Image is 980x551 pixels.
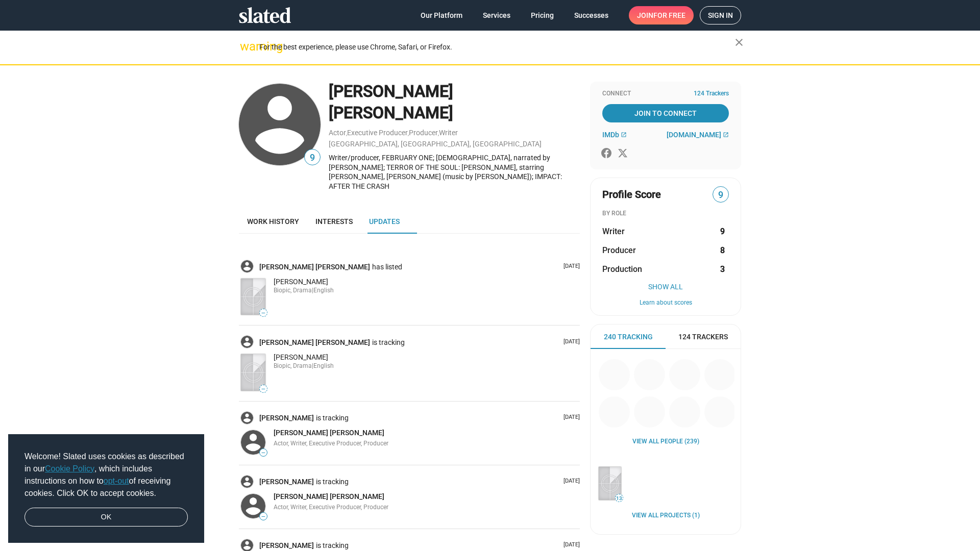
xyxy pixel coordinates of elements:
p: [DATE] [559,263,580,270]
a: Successes [566,6,617,24]
p: [DATE] [559,338,580,346]
span: — [260,310,267,316]
span: Biopic, Drama [274,362,312,369]
span: is tracking [372,338,407,347]
span: for free [653,6,685,24]
span: 9 [713,188,728,202]
strong: 9 [720,226,725,237]
a: Executive Producer [347,129,408,137]
span: Actor, Writer, Executive Producer, Producer [274,440,388,447]
span: Sign in [708,7,733,24]
span: Services [483,6,510,24]
a: [PERSON_NAME] [PERSON_NAME] [259,338,372,347]
span: Updates [369,217,400,226]
span: Our Platform [421,6,462,24]
button: Learn about scores [602,299,729,307]
span: Work history [247,217,299,226]
span: IMDb [602,131,619,139]
strong: 3 [720,264,725,274]
a: [DOMAIN_NAME] [667,131,729,139]
button: Show All [602,283,729,291]
a: [PERSON_NAME] [PERSON_NAME] [274,428,384,438]
span: 124 Trackers [694,90,729,98]
span: 124 Trackers [678,332,728,342]
span: Actor, Writer, Executive Producer, Producer [274,504,388,511]
a: [PERSON_NAME] [PERSON_NAME] [259,262,372,272]
span: | [312,287,313,294]
span: [PERSON_NAME] [PERSON_NAME] [274,429,384,437]
span: Producer [602,245,636,256]
span: | [312,362,313,369]
span: Successes [574,6,608,24]
span: Welcome! Slated uses cookies as described in our , which includes instructions on how to of recei... [24,450,188,499]
mat-icon: warning [240,40,252,53]
p: [DATE] [559,541,580,549]
span: Writer [602,226,625,237]
a: [PERSON_NAME] [259,477,316,487]
a: Cookie Policy [45,464,94,473]
a: Join To Connect [602,104,729,122]
div: [PERSON_NAME] [PERSON_NAME] [329,81,580,124]
a: Our Platform [412,6,471,24]
p: [DATE] [559,414,580,421]
div: For the best experience, please use Chrome, Safari, or Firefox. [259,40,735,54]
a: Updates [361,209,408,234]
a: IMDb [602,131,627,139]
span: — [260,514,267,519]
span: Profile Score [602,188,661,202]
span: [DOMAIN_NAME] [667,131,721,139]
span: — [260,450,267,456]
a: [GEOGRAPHIC_DATA], [GEOGRAPHIC_DATA], [GEOGRAPHIC_DATA] [329,140,542,148]
span: — [260,386,267,392]
span: Join To Connect [604,104,727,122]
div: Connect [602,90,729,98]
a: View all Projects (1) [632,512,700,520]
a: Writer [439,129,458,137]
span: is tracking [316,477,351,487]
a: Services [475,6,519,24]
span: 9 [305,151,320,165]
a: Joinfor free [629,6,694,24]
span: Production [602,264,642,274]
a: Work history [239,209,307,234]
span: Join [637,6,685,24]
span: is tracking [316,541,351,550]
span: 240 Tracking [604,332,653,342]
span: 13 [616,495,623,502]
a: Actor [329,129,346,137]
span: Biopic, Drama [274,287,312,294]
a: [PERSON_NAME] [259,413,316,423]
span: , [408,131,409,136]
span: Interests [315,217,353,226]
span: [PERSON_NAME] [274,353,328,361]
mat-icon: close [733,36,745,48]
a: Pricing [523,6,562,24]
mat-icon: open_in_new [621,132,627,138]
span: English [313,287,334,294]
a: [PERSON_NAME] [PERSON_NAME] [274,492,384,502]
strong: 8 [720,245,725,256]
a: Sign in [700,6,741,24]
span: [PERSON_NAME] [PERSON_NAME] [274,492,384,500]
a: opt-out [104,477,129,485]
span: , [438,131,439,136]
p: [DATE] [559,478,580,485]
span: Pricing [531,6,554,24]
div: BY ROLE [602,210,729,218]
div: Writer/producer, FEBRUARY ONE; [DEMOGRAPHIC_DATA], narrated by [PERSON_NAME]; TERROR OF THE SOUL:... [329,153,580,191]
span: has listed [372,262,404,272]
a: dismiss cookie message [24,508,188,527]
span: , [346,131,347,136]
a: [PERSON_NAME] [259,541,316,550]
mat-icon: open_in_new [723,132,729,138]
a: View all People (239) [632,438,699,446]
span: [PERSON_NAME] [274,278,328,286]
a: Interests [307,209,361,234]
a: Producer [409,129,438,137]
span: English [313,362,334,369]
div: cookieconsent [8,434,204,543]
span: is tracking [316,413,351,423]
